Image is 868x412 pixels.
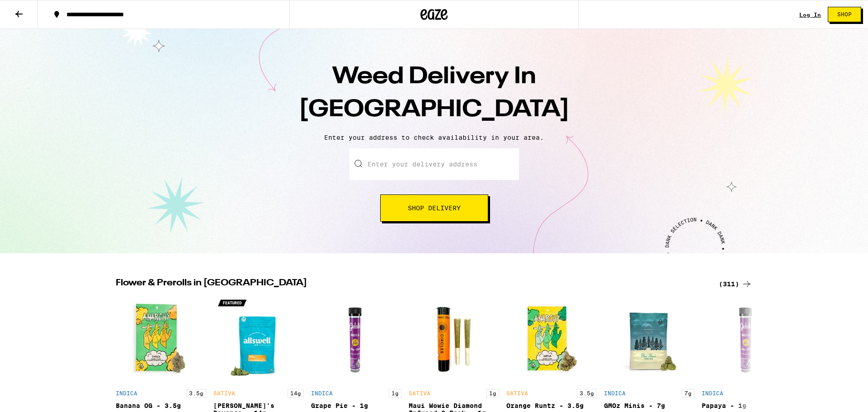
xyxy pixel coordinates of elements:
img: Anarchy - Orange Runtz - 3.5g [506,294,597,384]
p: Enter your address to check availability in your area. [9,134,859,141]
span: Shop [837,12,852,17]
input: Enter your delivery address [349,148,519,180]
p: SATIVA [409,390,430,396]
p: SATIVA [213,390,235,396]
a: Log In [799,12,821,18]
div: Orange Runtz - 3.5g [506,402,597,409]
span: Shop Delivery [408,205,461,211]
div: Papaya - 1g [702,402,792,409]
div: Grape Pie - 1g [311,402,401,409]
span: [GEOGRAPHIC_DATA] [299,98,570,122]
a: Shop [821,7,868,22]
p: INDICA [702,390,723,396]
div: Banana OG - 3.5g [116,402,206,409]
h1: Weed Delivery In [276,61,592,127]
p: 1g [389,389,401,398]
p: 7g [682,389,694,398]
img: Anarchy - Banana OG - 3.5g [116,294,206,384]
h2: Flower & Prerolls in [GEOGRAPHIC_DATA] [116,279,708,289]
div: GMOz Minis - 7g [604,402,694,409]
p: INDICA [311,390,333,396]
p: 14g [288,389,304,398]
p: 3.5g [186,389,206,398]
img: Gelato - Papaya - 1g [702,294,792,384]
p: INDICA [116,390,137,396]
p: 3.5g [577,389,597,398]
img: Humboldt Farms - GMOz Minis - 7g [604,294,694,384]
img: Gelato - Grape Pie - 1g [311,294,401,384]
a: (311) [719,279,752,289]
button: Shop [828,7,861,22]
p: 1g [486,389,499,398]
img: Allswell - Jack's Revenge - 14g [213,294,304,384]
img: Circles Eclipse - Maui Wowie Diamond Infused 2-Pack - 1g [409,294,499,384]
p: SATIVA [506,390,528,396]
p: INDICA [604,390,626,396]
button: Shop Delivery [380,194,488,222]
